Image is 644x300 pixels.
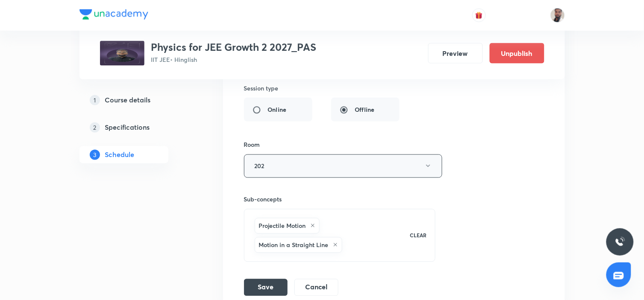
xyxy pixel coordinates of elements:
button: 202 [244,154,442,178]
a: 1Course details [79,92,196,109]
button: Unpublish [490,43,544,64]
button: Preview [428,43,483,64]
button: Cancel [294,279,338,296]
h5: Schedule [105,150,135,160]
p: CLEAR [410,232,426,239]
button: Save [244,279,288,296]
h5: Specifications [105,122,150,133]
img: avatar [475,12,483,19]
p: 2 [90,122,100,133]
h6: Motion in a Straight Line [259,241,329,250]
a: 2Specifications [79,119,196,136]
h3: Physics for JEE Growth 2 2027_PAS [151,41,317,53]
h6: Sub-concepts [244,195,436,204]
p: IIT JEE • Hinglish [151,55,317,64]
h6: Room [244,140,260,149]
h5: Course details [105,95,151,105]
img: ttu [615,237,625,247]
a: Company Logo [79,9,148,22]
h6: Projectile Motion [259,221,306,230]
img: Company Logo [79,9,148,20]
h6: Session type [244,84,279,93]
p: 1 [90,95,100,105]
p: 3 [90,150,100,160]
img: SHAHNAWAZ AHMAD [550,8,565,23]
button: avatar [472,9,486,22]
img: 1601232f8ad64ef39347604fb1e1aeae.jpg [100,41,144,66]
